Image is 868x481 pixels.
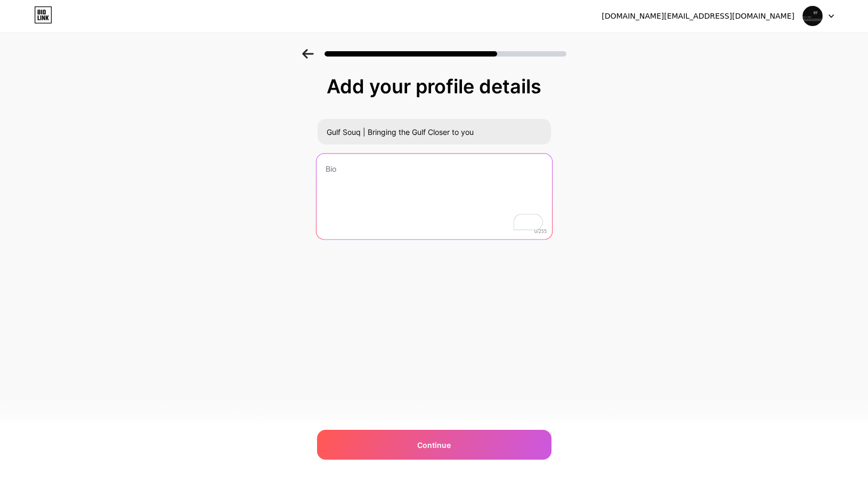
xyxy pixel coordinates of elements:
[318,119,551,145] input: Your name
[322,76,546,97] div: Add your profile details
[417,439,451,451] span: Continue
[534,229,546,235] span: 0/255
[802,6,823,26] img: gulfsouq
[602,11,794,22] div: [DOMAIN_NAME][EMAIL_ADDRESS][DOMAIN_NAME]
[316,154,551,240] textarea: To enrich screen reader interactions, please activate Accessibility in Grammarly extension settings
